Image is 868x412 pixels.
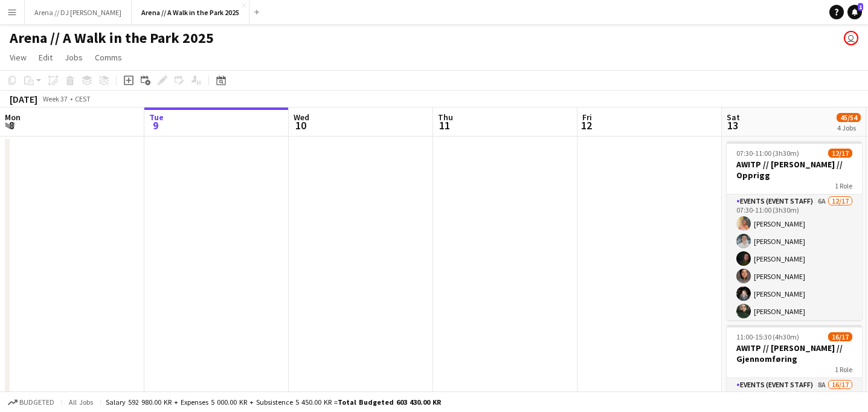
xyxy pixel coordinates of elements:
[3,118,21,132] span: 8
[25,1,132,24] button: Arena // DJ [PERSON_NAME]
[294,112,309,123] span: Wed
[90,50,127,65] a: Comms
[39,52,53,63] span: Edit
[66,398,95,407] span: All jobs
[60,50,88,65] a: Jobs
[844,31,858,45] app-user-avatar: Viktoria Svenskerud
[858,3,863,11] span: 1
[65,52,83,63] span: Jobs
[10,52,27,63] span: View
[19,398,54,407] span: Budgeted
[292,118,309,132] span: 10
[106,398,441,407] div: Salary 592 980.00 KR + Expenses 5 000.00 KR + Subsistence 5 450.00 KR =
[835,365,852,374] span: 1 Role
[5,112,21,123] span: Mon
[10,29,214,47] h1: Arena // A Walk in the Park 2025
[837,123,860,132] div: 4 Jobs
[10,93,37,105] div: [DATE]
[6,396,56,409] button: Budgeted
[34,50,57,65] a: Edit
[40,94,70,103] span: Week 37
[5,50,31,65] a: View
[736,332,799,341] span: 11:00-15:30 (4h30m)
[727,343,862,364] h3: AWITP // [PERSON_NAME] // Gjennomføring
[132,1,249,24] button: Arena // A Walk in the Park 2025
[828,332,852,341] span: 16/17
[580,118,592,132] span: 12
[149,112,164,123] span: Tue
[727,141,862,320] app-job-card: 07:30-11:00 (3h30m)12/17AWITP // [PERSON_NAME] // Opprigg1 RoleEvents (Event Staff)6A12/1707:30-1...
[95,52,122,63] span: Comms
[75,94,91,103] div: CEST
[736,149,799,158] span: 07:30-11:00 (3h30m)
[338,398,441,407] span: Total Budgeted 603 430.00 KR
[727,112,740,123] span: Sat
[725,118,740,132] span: 13
[835,181,852,190] span: 1 Role
[837,113,861,122] span: 45/54
[828,149,852,158] span: 12/17
[147,118,164,132] span: 9
[438,112,453,123] span: Thu
[582,112,592,123] span: Fri
[847,5,862,19] a: 1
[436,118,453,132] span: 11
[727,159,862,181] h3: AWITP // [PERSON_NAME] // Opprigg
